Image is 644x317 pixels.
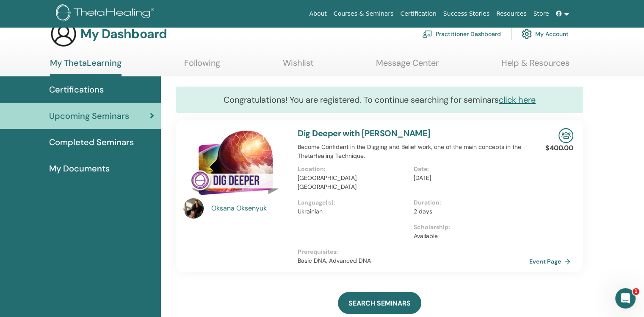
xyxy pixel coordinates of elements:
img: chalkboard-teacher.svg [422,30,432,38]
a: Certification [397,6,439,22]
span: Completed Seminars [49,136,134,149]
a: About [306,6,330,22]
p: $400.00 [545,143,573,153]
p: [GEOGRAPHIC_DATA], [GEOGRAPHIC_DATA] [298,174,408,191]
a: click here [499,94,536,105]
a: Following [184,58,220,74]
a: Dig Deeper with [PERSON_NAME] [298,128,431,139]
a: Store [530,6,553,22]
div: Congratulations! You are registered. To continue searching for seminars [176,87,583,113]
p: Ukrainian [298,207,408,216]
a: Message Center [376,58,439,74]
span: 1 [633,288,639,295]
p: Date : [414,165,524,174]
a: My ThetaLearning [50,58,122,76]
img: cog.svg [522,27,532,41]
p: Basic DNA, Advanced DNA [298,256,529,265]
img: logo.png [56,4,157,23]
a: Resources [493,6,530,22]
a: Event Page [529,255,574,268]
p: Duration : [414,198,524,207]
a: Wishlist [283,58,314,74]
span: Certifications [49,83,104,96]
p: Available [414,232,524,241]
a: SEARCH SEMINARS [338,292,421,314]
p: Location : [298,165,408,174]
p: Become Confident in the Digging and Belief work, one of the main concepts in the ThetaHealing Tec... [298,143,529,160]
a: Oksana Oksenyuk [211,203,290,213]
span: My Documents [49,162,110,175]
img: In-Person Seminar [558,128,573,143]
p: Prerequisites : [298,247,529,256]
a: Practitioner Dashboard [422,25,501,43]
img: generic-user-icon.jpg [50,20,77,48]
span: SEARCH SEMINARS [348,299,411,308]
img: Dig Deeper [183,128,287,201]
iframe: Intercom live chat [615,288,636,309]
a: Success Stories [440,6,493,22]
h3: My Dashboard [80,26,167,42]
a: Courses & Seminars [330,6,397,22]
a: My Account [522,25,569,43]
p: Scholarship : [414,223,524,232]
img: default.jpg [183,198,204,219]
p: 2 days [414,207,524,216]
span: Upcoming Seminars [49,109,129,122]
p: [DATE] [414,174,524,182]
a: Help & Resources [501,58,569,74]
p: Language(s) : [298,198,408,207]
